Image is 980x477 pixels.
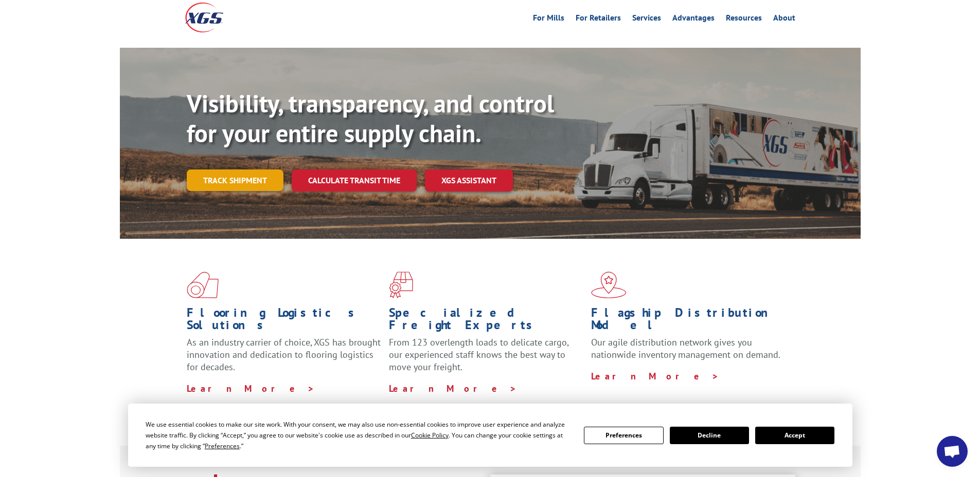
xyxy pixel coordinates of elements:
a: About [773,14,795,25]
button: Decline [670,427,749,444]
img: xgs-icon-flagship-distribution-model-red [591,272,627,298]
a: XGS ASSISTANT [425,169,513,192]
div: We use essential cookies to make our site work. With your consent, we may also use non-essential ... [146,419,572,451]
h1: Flagship Distribution Model [591,307,786,336]
a: For Mills [533,14,564,25]
a: Services [632,14,661,25]
a: Open chat [937,436,968,467]
a: For Retailers [576,14,621,25]
b: Visibility, transparency, and control for your entire supply chain. [187,87,554,149]
p: From 123 overlength loads to delicate cargo, our experienced staff knows the best way to move you... [389,336,583,382]
img: xgs-icon-focused-on-flooring-red [389,272,413,298]
a: Learn More > [591,370,719,382]
div: Cookie Consent Prompt [128,404,852,467]
a: Calculate transit time [292,169,417,192]
a: Advantages [672,14,715,25]
h1: Flooring Logistics Solutions [187,307,381,336]
a: Track shipment [187,169,283,191]
a: Resources [726,14,762,25]
span: Cookie Policy [411,431,449,440]
button: Preferences [584,427,663,444]
button: Accept [755,427,834,444]
h1: Specialized Freight Experts [389,307,583,336]
span: Our agile distribution network gives you nationwide inventory management on demand. [591,336,780,360]
span: As an industry carrier of choice, XGS has brought innovation and dedication to flooring logistics... [187,336,381,373]
a: Learn More > [389,383,517,394]
a: Learn More > [187,383,315,394]
img: xgs-icon-total-supply-chain-intelligence-red [187,272,219,298]
span: Preferences [205,442,240,450]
